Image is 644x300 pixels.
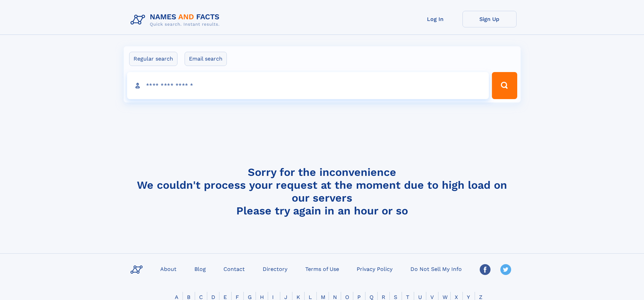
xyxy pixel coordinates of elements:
a: About [158,264,179,274]
a: Terms of Use [303,264,342,274]
a: Blog [192,264,209,274]
a: Do Not Sell My Info [408,264,464,274]
a: Privacy Policy [354,264,395,274]
img: Facebook [480,264,491,275]
button: Search Button [492,72,517,99]
a: Log In [408,11,462,27]
h4: Sorry for the inconvenience We couldn't process your request at the moment due to high load on ou... [128,166,517,217]
img: Twitter [500,264,511,275]
label: Regular search [129,52,177,66]
img: Logo Names and Facts [128,11,225,29]
a: Directory [260,264,290,274]
a: Contact [221,264,247,274]
a: Sign Up [462,11,517,27]
input: search input [127,72,489,99]
label: Email search [185,52,227,66]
